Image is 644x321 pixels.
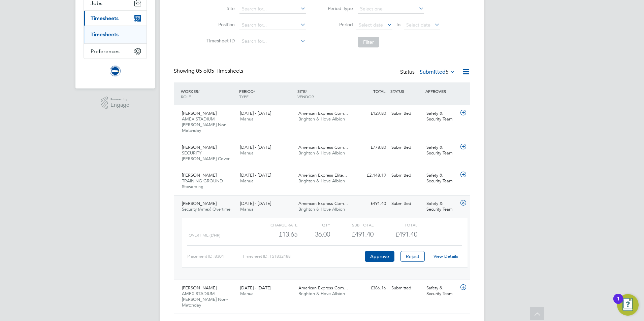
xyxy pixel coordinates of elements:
span: OVERTIME (£/HR) [189,233,220,238]
input: Search for... [239,37,306,46]
div: Timesheet ID: TS1832488 [242,251,363,262]
div: Submitted [389,108,424,119]
div: Submitted [389,142,424,153]
span: TOTAL [373,88,385,94]
span: American Express Com… [298,285,348,291]
span: [DATE] - [DATE] [240,201,271,206]
div: £2,148.19 [354,170,389,181]
button: Approve [365,251,394,262]
div: £491.40 [354,198,389,209]
span: ROLE [181,94,191,99]
span: Engage [110,102,129,108]
button: Filter [358,37,379,47]
div: SITE [296,85,354,103]
span: Powered by [110,97,129,102]
div: Submitted [389,170,424,181]
div: WORKER [179,85,237,103]
div: QTY [297,221,330,229]
a: Go to home page [84,66,147,76]
div: Total [374,221,417,229]
span: / [305,88,307,94]
button: Open Resource Center, 1 new notification [617,294,639,316]
span: Brighton & Hove Albion [298,150,345,156]
div: Showing [174,68,245,75]
span: SECURITY [PERSON_NAME] Cover [182,150,229,162]
div: Placement ID: 8304 [187,251,242,262]
label: Submitted [420,69,455,75]
span: American Express Elite… [298,172,347,178]
button: Reject [400,251,425,262]
div: £129.80 [354,108,389,119]
a: View Details [433,253,458,259]
div: 1 [617,299,620,308]
span: Select date [406,22,430,28]
input: Select one [358,4,424,14]
div: Timesheets [84,26,147,43]
span: [PERSON_NAME] [182,201,217,206]
span: AMEX STADIUM [PERSON_NAME] Non-Matchday [182,116,228,133]
span: Manual [240,150,255,156]
span: American Express Com… [298,201,348,206]
div: £386.16 [354,283,389,294]
span: 5 [446,69,449,75]
span: American Express Com… [298,110,348,116]
span: Manual [240,116,255,122]
span: [PERSON_NAME] [182,144,217,150]
div: PERIOD [237,85,296,103]
div: STATUS [389,85,424,97]
span: Manual [240,178,255,184]
button: Preferences [84,44,147,59]
span: TYPE [239,94,249,99]
label: Position [204,22,235,28]
span: [PERSON_NAME] [182,110,217,116]
div: Submitted [389,198,424,209]
div: Charge rate [254,221,297,229]
div: Safety & Security Team [424,142,459,159]
span: [DATE] - [DATE] [240,110,271,116]
span: Brighton & Hove Albion [298,116,345,122]
img: brightonandhovealbion-logo-retina.png [110,66,121,76]
div: Safety & Security Team [424,283,459,299]
a: Powered byEngage [101,97,130,109]
button: Timesheets [84,11,147,26]
label: Period Type [323,5,353,11]
span: VENDOR [297,94,314,99]
span: [DATE] - [DATE] [240,172,271,178]
span: [DATE] - [DATE] [240,144,271,150]
span: Manual [240,206,255,212]
span: Brighton & Hove Albion [298,206,345,212]
label: Site [204,5,235,11]
input: Search for... [239,4,306,14]
div: Submitted [389,283,424,294]
div: Safety & Security Team [424,170,459,187]
div: Status [400,68,457,77]
div: 36.00 [297,229,330,240]
span: / [254,88,255,94]
div: Safety & Security Team [424,108,459,125]
span: Preferences [91,48,120,55]
input: Search for... [239,21,306,30]
span: / [198,88,199,94]
span: TRAINING GROUND Stewarding [182,178,223,189]
span: AMEX STADIUM [PERSON_NAME] Non-Matchday [182,291,228,308]
span: Timesheets [91,15,119,22]
label: Period [323,22,353,28]
div: £778.80 [354,142,389,153]
span: Brighton & Hove Albion [298,178,345,184]
span: Brighton & Hove Albion [298,291,345,296]
label: Timesheet ID [204,38,235,44]
span: [PERSON_NAME] [182,172,217,178]
div: Safety & Security Team [424,198,459,215]
div: £491.40 [330,229,374,240]
span: £491.40 [395,230,417,238]
div: £13.65 [254,229,297,240]
div: APPROVER [424,85,459,97]
a: Timesheets [91,31,119,38]
span: American Express Com… [298,144,348,150]
span: 05 Timesheets [196,68,243,74]
span: [PERSON_NAME] [182,285,217,291]
span: Security (Amex) Overtime [182,206,230,212]
span: 05 of [196,68,208,74]
span: To [394,20,402,29]
span: [DATE] - [DATE] [240,285,271,291]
